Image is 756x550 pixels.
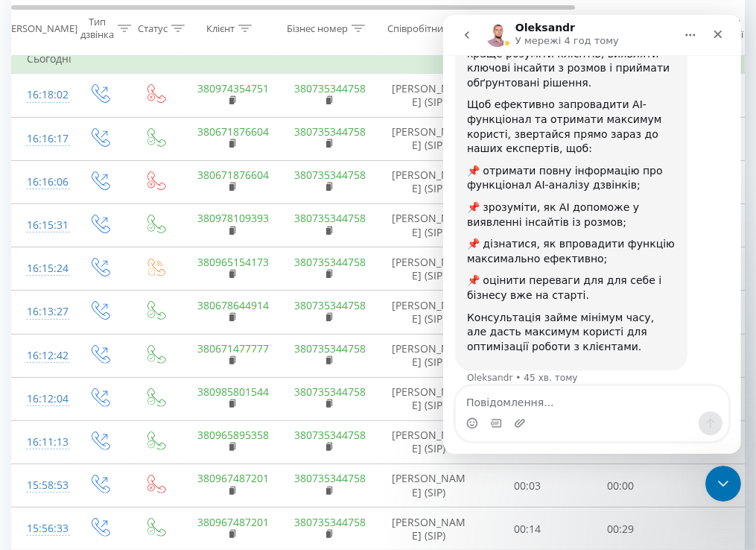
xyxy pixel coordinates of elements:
[24,358,135,367] div: Oleksandr • 45 хв. тому
[198,471,270,485] a: 380967487201
[295,168,366,182] a: 380735344758
[295,124,366,139] a: 380735344758
[27,385,57,414] div: 16:12:04
[705,466,741,502] iframe: Intercom live chat
[377,464,481,508] td: [PERSON_NAME] (SIP)
[377,117,481,160] td: [PERSON_NAME] (SIP)
[27,80,57,110] div: 16:18:02
[27,514,57,543] div: 15:56:33
[481,464,574,508] td: 00:03
[27,341,57,370] div: 16:12:42
[377,377,481,420] td: [PERSON_NAME] (SIP)
[27,297,57,326] div: 16:13:27
[377,203,481,247] td: [PERSON_NAME] (SIP)
[377,334,481,377] td: [PERSON_NAME] (SIP)
[198,385,270,399] a: 380985801544
[198,168,270,182] a: 380671876604
[295,81,366,95] a: 380735344758
[24,83,232,141] div: Щоб ефективно запровадити AI-функціонал та отримати максимум користі, звертайся прямо зараз до на...
[23,402,35,414] button: Вибір емодзі
[13,371,285,396] textarea: Повідомлення...
[377,160,481,203] td: [PERSON_NAME] (SIP)
[47,402,59,414] button: вибір GIF-файлів
[295,211,366,225] a: 380735344758
[198,428,270,442] a: 380965895358
[574,464,667,508] td: 00:00
[24,186,232,215] div: 📌 зрозуміти, як АІ допоможе у виявленні інсайтів із розмов;
[255,396,279,420] button: Надіслати повідомлення…
[27,428,57,457] div: 16:11:13
[295,471,366,485] a: 380735344758
[27,254,57,283] div: 16:15:24
[24,296,232,340] div: Консультація займе мінімум часу, але дасть максимум користі для оптимізації роботи з клієнтами.
[206,22,235,34] div: Клієнт
[198,341,270,355] a: 380671477777
[138,22,168,34] div: Статус
[377,247,481,291] td: [PERSON_NAME] (SIP)
[295,515,366,529] a: 380735344758
[443,15,741,454] iframe: Intercom live chat
[24,17,232,75] div: Мовна аналітика ШІ — це можливість краще розуміти клієнтів, виявляти ключові інсайти з розмов і п...
[71,402,83,414] button: Завантажити вкладений файл
[198,255,270,269] a: 380965154173
[287,22,348,34] div: Бізнес номер
[198,81,270,95] a: 380974354751
[80,16,114,41] div: Тип дзвінка
[295,428,366,442] a: 380735344758
[295,255,366,269] a: 380735344758
[295,298,366,312] a: 380735344758
[27,471,57,500] div: 15:58:53
[198,515,270,529] a: 380967487201
[2,22,77,34] div: [PERSON_NAME]
[198,211,270,225] a: 380978109393
[198,298,270,312] a: 380678644914
[27,124,57,154] div: 16:16:17
[377,74,481,117] td: [PERSON_NAME] (SIP)
[24,259,232,288] div: 📌 оцінити переваги для для себе і бізнесу вже на старті.
[387,22,448,34] div: Співробітник
[27,211,57,240] div: 16:15:31
[295,341,366,355] a: 380735344758
[24,222,232,251] div: 📌 дізнатися, як впровадити функцію максимально ефективно;
[24,149,232,178] div: 📌 отримати повну інформацію про функціонал AI-аналізу дзвінків;
[295,385,366,399] a: 380735344758
[377,420,481,464] td: [PERSON_NAME] (SIP)
[27,168,57,197] div: 16:16:06
[377,291,481,334] td: [PERSON_NAME] (SIP)
[198,124,270,139] a: 380671876604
